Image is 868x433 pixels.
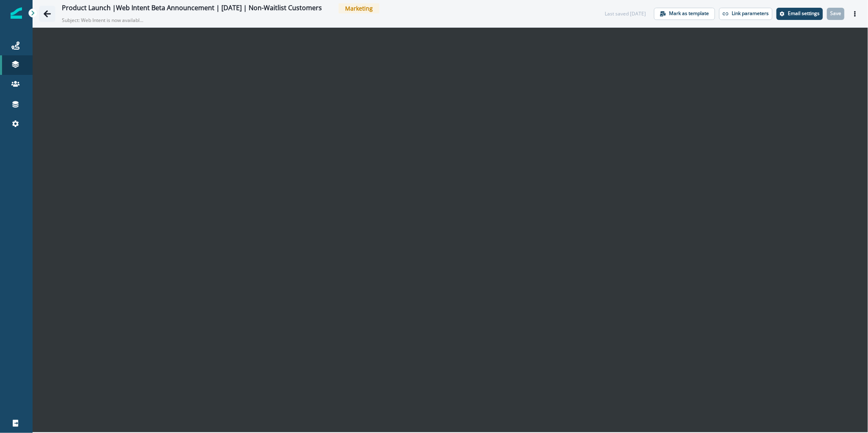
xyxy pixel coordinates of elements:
button: Link parameters [719,8,772,20]
span: Marketing [339,3,379,13]
button: Go back [39,6,55,22]
button: Mark as template [654,8,715,20]
p: Mark as template [669,11,709,16]
p: Save [830,11,841,16]
button: Settings [776,8,823,20]
button: Actions [848,8,861,20]
p: Email settings [788,11,820,16]
button: Save [827,8,844,20]
div: Product Launch |Web Intent Beta Announcement | [DATE] | Non-Waitlist Customers [62,4,322,13]
div: Last saved [DATE] [605,10,646,17]
p: Link parameters [732,11,769,16]
p: Subject: Web Intent is now available for your workspace [62,13,143,24]
img: Inflection [11,7,22,19]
